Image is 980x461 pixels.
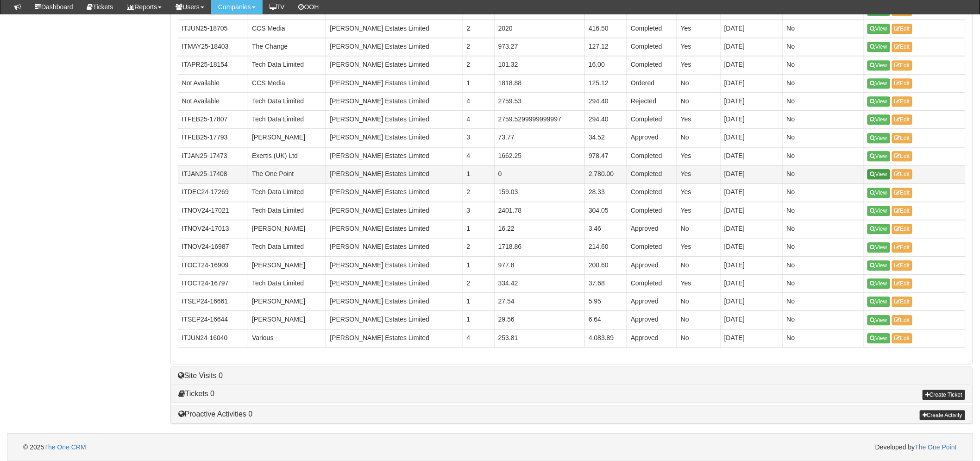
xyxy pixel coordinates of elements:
td: Tech Data Limited [248,111,326,129]
td: ITNOV24-16987 [178,238,248,256]
td: ITOCT24-16909 [178,256,248,274]
td: ITNOV24-17013 [178,220,248,238]
td: ITJUN24-16040 [178,329,248,347]
td: 3.46 [585,220,627,238]
td: No [677,256,720,274]
td: No [677,293,720,311]
span: Developed by [875,442,957,452]
a: Edit [892,96,913,107]
a: Edit [892,224,913,234]
td: 2 [463,38,494,56]
td: [DATE] [720,293,783,311]
td: Yes [677,147,720,165]
a: View [867,297,890,307]
a: View [867,206,890,216]
td: No [677,92,720,110]
td: 2 [463,19,494,38]
td: Approved [627,329,677,347]
td: [PERSON_NAME] Estates Limited [326,129,463,147]
td: 334.42 [494,274,584,292]
td: 4 [463,92,494,110]
td: Approved [627,220,677,238]
td: ITDEC24-17269 [178,183,248,202]
td: 28.33 [585,183,627,202]
td: 2401.78 [494,202,584,220]
a: View [867,260,890,271]
td: [DATE] [720,202,783,220]
td: No [783,220,863,238]
td: Completed [627,19,677,38]
td: 159.03 [494,183,584,202]
td: 16.22 [494,220,584,238]
td: [DATE] [720,165,783,183]
td: The One Point [248,165,326,183]
td: 73.77 [494,129,584,147]
td: Yes [677,274,720,292]
td: No [783,111,863,129]
td: [DATE] [720,238,783,256]
td: 977.8 [494,256,584,274]
td: ITOCT24-16797 [178,274,248,292]
td: No [677,74,720,92]
td: No [677,220,720,238]
td: [PERSON_NAME] Estates Limited [326,274,463,292]
td: Tech Data Limited [248,183,326,202]
a: Edit [892,315,913,325]
td: 0 [494,165,584,183]
td: Yes [677,183,720,202]
td: Completed [627,147,677,165]
td: No [783,19,863,38]
td: [DATE] [720,256,783,274]
td: [DATE] [720,74,783,92]
td: ITFEB25-17793 [178,129,248,147]
a: View [867,151,890,161]
td: [PERSON_NAME] Estates Limited [326,38,463,56]
td: 2759.5299999999997 [494,111,584,129]
td: ITJAN25-17473 [178,147,248,165]
td: 101.32 [494,56,584,74]
td: 1 [463,311,494,329]
td: Not Available [178,92,248,110]
td: [DATE] [720,147,783,165]
td: 294.40 [585,92,627,110]
td: Completed [627,38,677,56]
a: View [867,333,890,343]
td: 2 [463,56,494,74]
td: 34.52 [585,129,627,147]
td: No [783,311,863,329]
a: View [867,96,890,107]
td: Tech Data Limited [248,202,326,220]
td: 200.60 [585,256,627,274]
td: The Change [248,38,326,56]
td: 4,083.89 [585,329,627,347]
a: Edit [892,169,913,179]
td: 2 [463,183,494,202]
td: [PERSON_NAME] Estates Limited [326,111,463,129]
td: 2 [463,274,494,292]
td: [PERSON_NAME] Estates Limited [326,165,463,183]
td: 4 [463,329,494,347]
td: [DATE] [720,274,783,292]
td: ITSEP24-16661 [178,293,248,311]
td: [PERSON_NAME] Estates Limited [326,202,463,220]
td: ITNOV24-17021 [178,202,248,220]
td: [PERSON_NAME] Estates Limited [326,311,463,329]
td: CCS Media [248,19,326,38]
td: Yes [677,19,720,38]
td: Completed [627,183,677,202]
td: [PERSON_NAME] [248,311,326,329]
a: Edit [892,188,913,198]
td: [DATE] [720,311,783,329]
td: 1 [463,293,494,311]
td: 4 [463,111,494,129]
a: View [867,114,890,125]
td: 37.68 [585,274,627,292]
td: No [783,183,863,202]
td: [DATE] [720,92,783,110]
td: Ordered [627,74,677,92]
a: View [867,60,890,70]
td: 294.40 [585,111,627,129]
a: Edit [892,297,913,307]
td: Approved [627,311,677,329]
a: View [867,188,890,198]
